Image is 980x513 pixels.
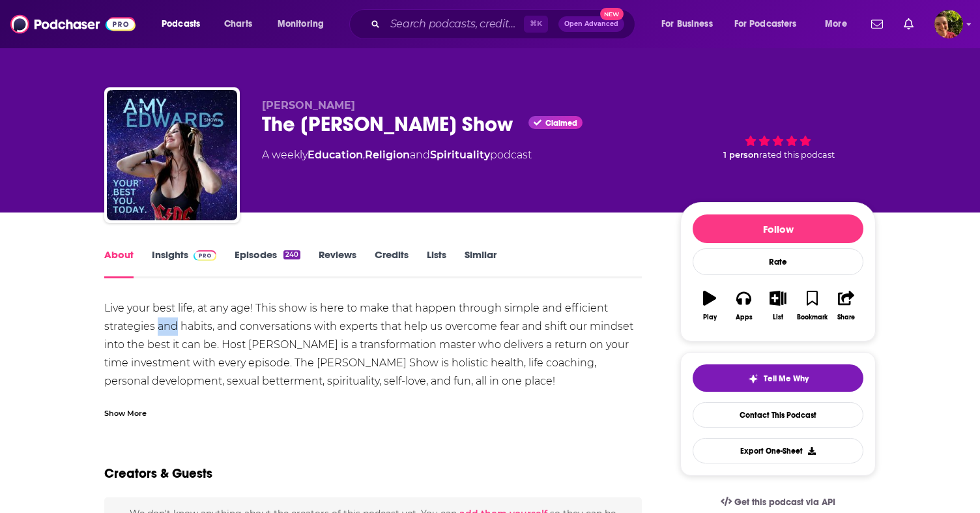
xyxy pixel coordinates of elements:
[600,8,624,20] span: New
[162,15,200,33] span: Podcasts
[734,15,797,33] span: For Podcasters
[363,149,365,161] span: ,
[703,314,717,321] div: Play
[104,248,134,278] a: About
[693,438,863,463] button: Export One-Sheet
[736,314,753,321] div: Apps
[564,21,618,27] span: Open Advanced
[278,15,324,33] span: Monitoring
[262,99,355,111] span: [PERSON_NAME]
[652,14,729,35] button: open menu
[734,497,835,508] span: Get this podcast via API
[661,15,713,33] span: For Business
[693,214,863,243] button: Follow
[866,13,888,35] a: Show notifications dropdown
[465,248,497,278] a: Similar
[829,282,863,329] button: Share
[723,150,759,160] span: 1 person
[899,13,919,35] a: Show notifications dropdown
[104,299,642,409] div: Live your best life, at any age! This show is here to make that happen through simple and efficie...
[773,314,783,321] div: List
[693,248,863,275] div: Rate
[764,374,809,384] span: Tell Me Why
[375,248,409,278] a: Credits
[283,250,300,259] div: 240
[262,147,532,163] div: A weekly podcast
[107,90,237,220] img: The Amy Edwards Show
[362,9,648,39] div: Search podcasts, credits, & more...
[934,10,963,38] span: Logged in as Marz
[10,12,136,37] img: Podchaser - Follow, Share and Rate Podcasts
[308,149,363,161] a: Education
[759,150,835,160] span: rated this podcast
[152,248,216,278] a: InsightsPodchaser Pro
[545,120,577,126] span: Claimed
[235,248,300,278] a: Episodes240
[524,16,548,33] span: ⌘ K
[385,14,524,35] input: Search podcasts, credits, & more...
[727,282,760,329] button: Apps
[427,248,446,278] a: Lists
[558,16,624,32] button: Open AdvancedNew
[680,99,876,180] div: 1 personrated this podcast
[837,314,855,321] div: Share
[761,282,795,329] button: List
[825,15,847,33] span: More
[194,250,216,261] img: Podchaser Pro
[816,14,863,35] button: open menu
[216,14,260,35] a: Charts
[748,374,758,384] img: tell me why sparkle
[268,14,341,35] button: open menu
[693,364,863,392] button: tell me why sparkleTell Me Why
[104,465,212,482] h2: Creators & Guests
[430,149,490,161] a: Spirituality
[934,10,963,38] img: User Profile
[365,149,410,161] a: Religion
[693,282,727,329] button: Play
[693,402,863,428] a: Contact This Podcast
[795,282,829,329] button: Bookmark
[797,314,828,321] div: Bookmark
[224,15,252,33] span: Charts
[152,14,217,35] button: open menu
[410,149,430,161] span: and
[726,14,816,35] button: open menu
[319,248,356,278] a: Reviews
[934,10,963,38] button: Show profile menu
